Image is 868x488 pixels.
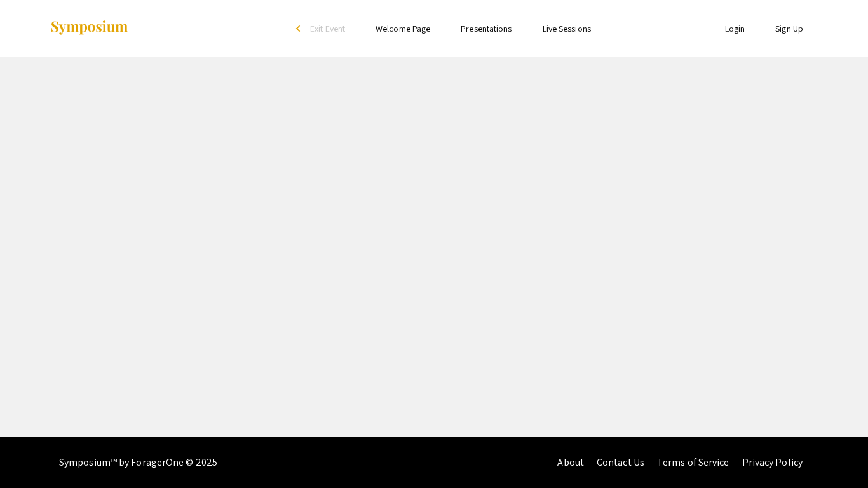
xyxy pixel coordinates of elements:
a: Sign Up [775,23,803,34]
a: Presentations [461,23,512,34]
a: Contact Us [597,456,644,469]
a: Login [725,23,745,34]
a: Welcome Page [376,23,430,34]
div: arrow_back_ios [296,25,304,32]
a: Terms of Service [657,456,729,469]
span: Exit Event [310,23,345,34]
a: Privacy Policy [742,456,803,469]
a: About [557,456,584,469]
div: Symposium™ by ForagerOne © 2025 [59,437,217,488]
a: Live Sessions [543,23,591,34]
img: Symposium by ForagerOne [50,20,129,37]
